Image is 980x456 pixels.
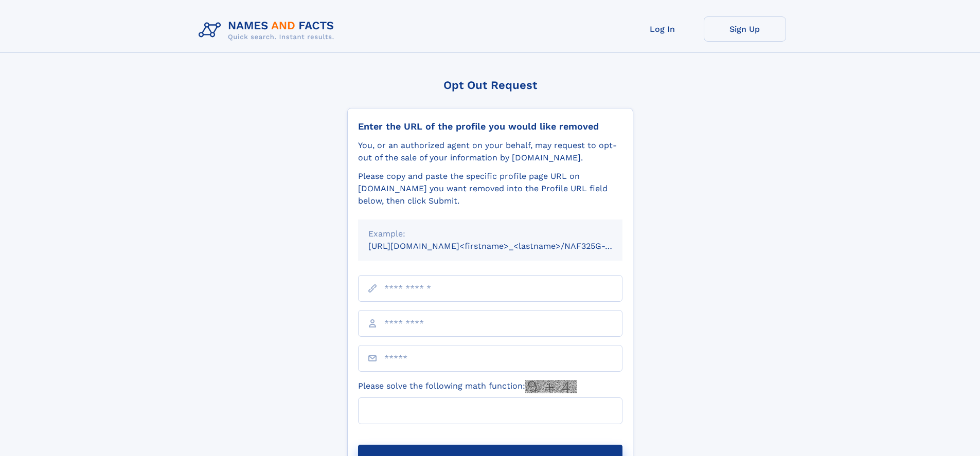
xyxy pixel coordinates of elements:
[194,16,343,44] img: Logo Names and Facts
[358,139,622,164] div: You, or an authorized agent on your behalf, may request to opt-out of the sale of your informatio...
[368,241,642,251] small: [URL][DOMAIN_NAME]<firstname>_<lastname>/NAF325G-xxxxxxxx
[358,170,622,207] div: Please copy and paste the specific profile page URL on [DOMAIN_NAME] you want removed into the Pr...
[358,121,622,132] div: Enter the URL of the profile you would like removed
[358,380,577,393] label: Please solve the following math function:
[347,79,633,92] div: Opt Out Request
[368,228,612,240] div: Example:
[621,16,704,42] a: Log In
[704,16,786,42] a: Sign Up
